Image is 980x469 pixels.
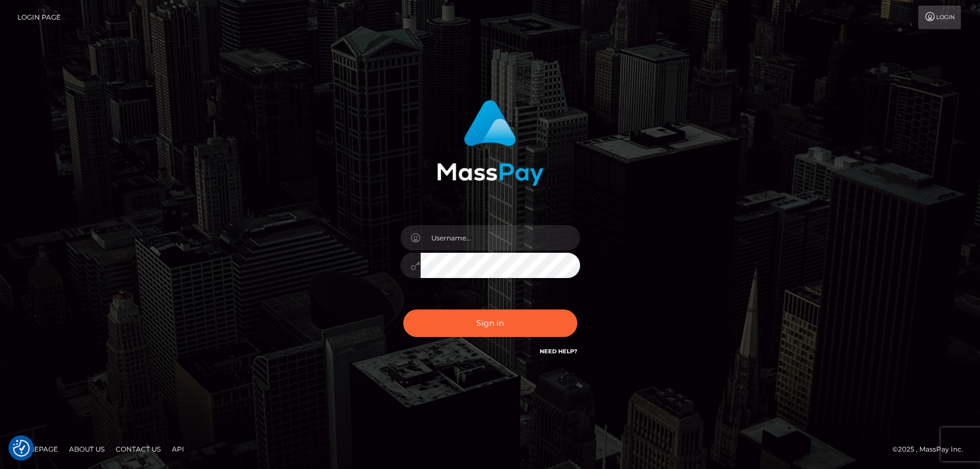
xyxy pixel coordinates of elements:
img: MassPay Login [437,100,544,186]
a: Login [918,6,961,29]
button: Consent Preferences [13,440,30,457]
a: Login Page [17,6,61,29]
img: Revisit consent button [13,440,30,457]
a: About Us [65,440,109,458]
div: © 2025 , MassPay Inc. [892,443,972,456]
input: Username... [421,225,580,251]
a: Homepage [12,440,62,458]
a: API [167,440,189,458]
a: Contact Us [111,440,165,458]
